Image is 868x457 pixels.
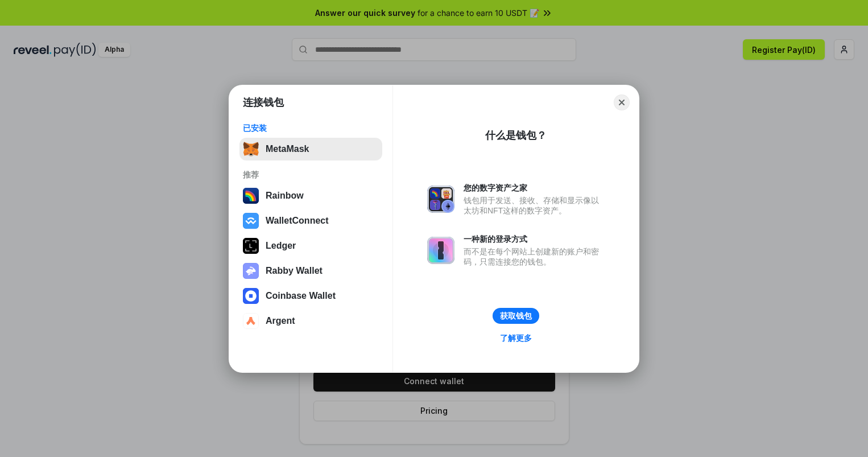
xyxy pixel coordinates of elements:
img: svg+xml,%3Csvg%20width%3D%2228%22%20height%3D%2228%22%20viewBox%3D%220%200%2028%2028%22%20fill%3D... [243,313,259,329]
img: svg+xml,%3Csvg%20width%3D%22120%22%20height%3D%22120%22%20viewBox%3D%220%200%20120%20120%22%20fil... [243,188,259,204]
div: Coinbase Wallet [266,291,336,301]
button: Close [614,94,630,110]
button: Rainbow [239,184,382,207]
button: Ledger [239,234,382,257]
div: 您的数字资产之家 [464,183,605,193]
div: Rabby Wallet [266,266,323,276]
img: svg+xml,%3Csvg%20xmlns%3D%22http%3A%2F%2Fwww.w3.org%2F2000%2Fsvg%22%20fill%3D%22none%22%20viewBox... [427,186,454,213]
div: 而不是在每个网站上创建新的账户和密码，只需连接您的钱包。 [464,246,605,267]
button: Coinbase Wallet [239,285,382,307]
button: WalletConnect [239,209,382,232]
div: Argent [266,316,295,326]
button: 获取钱包 [493,308,539,324]
div: 一种新的登录方式 [464,234,605,244]
div: 什么是钱包？ [485,129,547,142]
div: 钱包用于发送、接收、存储和显示像以太坊和NFT这样的数字资产。 [464,195,605,216]
div: 获取钱包 [500,311,532,321]
div: Rainbow [266,191,304,201]
h1: 连接钱包 [243,96,284,109]
img: svg+xml,%3Csvg%20fill%3D%22none%22%20height%3D%2233%22%20viewBox%3D%220%200%2035%2033%22%20width%... [243,141,259,157]
img: svg+xml,%3Csvg%20xmlns%3D%22http%3A%2F%2Fwww.w3.org%2F2000%2Fsvg%22%20width%3D%2228%22%20height%3... [243,238,259,254]
div: 了解更多 [500,333,532,343]
button: Argent [239,310,382,332]
button: Rabby Wallet [239,260,382,282]
img: svg+xml,%3Csvg%20xmlns%3D%22http%3A%2F%2Fwww.w3.org%2F2000%2Fsvg%22%20fill%3D%22none%22%20viewBox... [243,263,259,279]
img: svg+xml,%3Csvg%20width%3D%2228%22%20height%3D%2228%22%20viewBox%3D%220%200%2028%2028%22%20fill%3D... [243,213,259,229]
div: 已安装 [243,123,379,133]
button: MetaMask [239,138,382,160]
div: WalletConnect [266,216,329,226]
div: Ledger [266,241,296,251]
div: MetaMask [266,144,309,154]
img: svg+xml,%3Csvg%20width%3D%2228%22%20height%3D%2228%22%20viewBox%3D%220%200%2028%2028%22%20fill%3D... [243,288,259,304]
div: 推荐 [243,170,379,180]
img: svg+xml,%3Csvg%20xmlns%3D%22http%3A%2F%2Fwww.w3.org%2F2000%2Fsvg%22%20fill%3D%22none%22%20viewBox... [427,237,454,264]
a: 了解更多 [493,331,539,345]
